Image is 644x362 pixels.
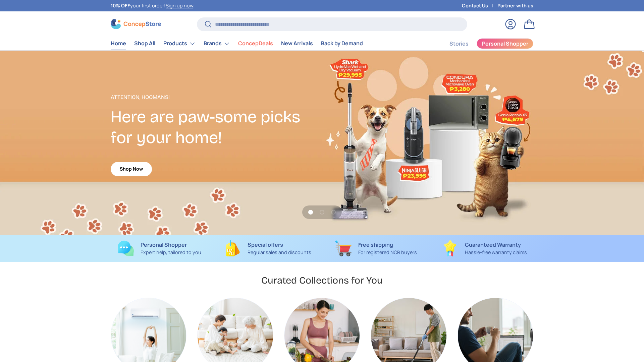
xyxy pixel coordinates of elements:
strong: 10% OFF [111,2,130,9]
summary: Products [159,37,200,50]
strong: Personal Shopper [141,241,187,248]
a: Brands [204,37,230,50]
nav: Primary [111,37,363,50]
p: Hassle-free warranty claims [465,249,527,256]
summary: Brands [200,37,234,50]
a: Sign up now [166,2,193,9]
p: For registered NCR buyers [358,249,417,256]
a: Guaranteed Warranty Hassle-free warranty claims [436,240,533,256]
a: New Arrivals [281,37,313,50]
a: Free shipping For registered NCR buyers [327,240,425,256]
a: Home [111,37,126,50]
p: Expert help, tailored to you [141,249,201,256]
a: Personal Shopper [477,38,533,49]
p: your first order! . [111,2,195,9]
strong: Special offers [248,241,283,248]
h2: Here are paw-some picks for your home! [111,107,322,148]
nav: Secondary [433,37,533,50]
span: Personal Shopper [482,41,528,46]
a: Shop All [134,37,155,50]
p: Attention, Hoomans! [111,93,322,101]
a: Shop Now [111,162,152,176]
img: ConcepStore [111,19,161,29]
a: Back by Demand [321,37,363,50]
h2: Curated Collections for You [261,274,383,287]
strong: Guaranteed Warranty [465,241,521,248]
a: Personal Shopper Expert help, tailored to you [111,240,208,256]
a: Partner with us [497,2,533,9]
a: Special offers Regular sales and discounts [219,240,317,256]
a: Stories [449,37,469,50]
a: Products [163,37,196,50]
a: ConcepDeals [238,37,273,50]
p: Regular sales and discounts [248,249,311,256]
strong: Free shipping [358,241,393,248]
a: Contact Us [462,2,497,9]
